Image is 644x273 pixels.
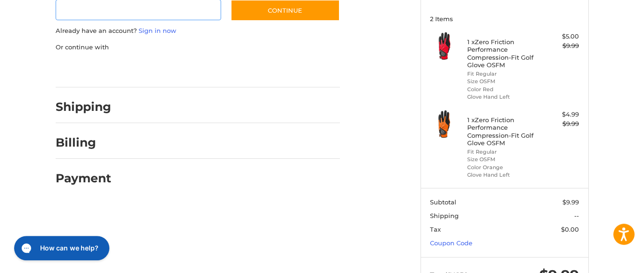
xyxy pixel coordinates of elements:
[467,70,539,78] li: Fit Regular
[566,248,644,273] iframe: Google Customer Reviews
[542,110,579,119] div: $4.99
[9,233,113,264] iframe: Gorgias live chat messenger
[467,148,539,156] li: Fit Regular
[139,27,176,34] a: Sign in now
[467,86,539,94] li: Color Red
[467,171,539,179] li: Glove Hand Left
[467,116,539,147] h4: 1 x Zero Friction Performance Compression-Fit Golf Glove OSFM
[430,15,579,23] h3: 2 Items
[56,43,340,52] p: Or continue with
[56,100,111,114] h2: Shipping
[430,226,441,233] span: Tax
[132,61,203,78] iframe: PayPal-paylater
[542,32,579,41] div: $5.00
[56,135,111,150] h2: Billing
[430,239,472,247] a: Coupon Code
[467,78,539,86] li: Size OSFM
[467,164,539,172] li: Color Orange
[467,93,539,101] li: Glove Hand Left
[430,212,459,219] span: Shipping
[56,171,111,186] h2: Payment
[467,156,539,164] li: Size OSFM
[574,212,579,219] span: --
[52,61,123,78] iframe: PayPal-paypal
[562,198,579,206] span: $9.99
[542,41,579,51] div: $9.99
[561,226,579,233] span: $0.00
[56,26,340,36] p: Already have an account?
[430,198,456,206] span: Subtotal
[467,38,539,69] h4: 1 x Zero Friction Performance Compression-Fit Golf Glove OSFM
[542,119,579,129] div: $9.99
[212,61,283,78] iframe: PayPal-venmo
